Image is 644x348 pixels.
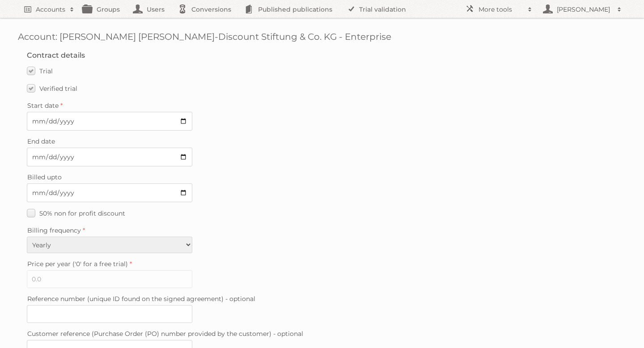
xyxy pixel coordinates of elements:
[27,51,85,59] legend: Contract details
[27,260,128,268] span: Price per year ('0' for a free trial)
[27,102,59,110] span: Start date
[479,5,523,14] h2: More tools
[18,31,626,42] h1: Account: [PERSON_NAME] [PERSON_NAME]-Discount Stiftung & Co. KG - Enterprise
[39,85,77,93] span: Verified trial
[27,137,55,145] span: End date
[27,173,62,181] span: Billed upto
[36,5,65,14] h2: Accounts
[27,330,303,338] span: Customer reference (Purchase Order (PO) number provided by the customer) - optional
[39,67,53,75] span: Trial
[27,295,255,303] span: Reference number (unique ID found on the signed agreement) - optional
[27,226,81,234] span: Billing frequency
[555,5,613,14] h2: [PERSON_NAME]
[39,209,125,217] span: 50% non for profit discount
